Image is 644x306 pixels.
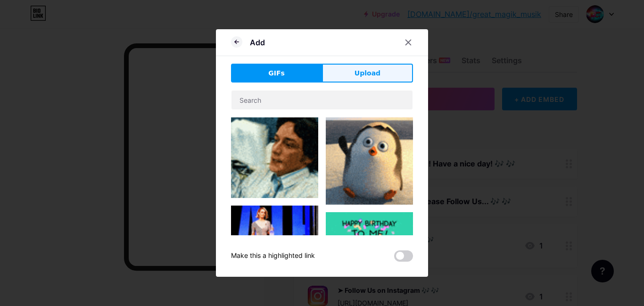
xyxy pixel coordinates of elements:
[322,64,413,83] button: Upload
[326,117,413,205] img: Gihpy
[231,117,318,198] img: Gihpy
[231,91,413,109] input: Search
[231,250,315,262] div: Make this a highlighted link
[326,212,413,299] img: Gihpy
[250,37,265,48] div: Add
[268,68,285,78] span: GIFs
[355,68,380,78] span: Upload
[231,64,322,83] button: GIFs
[231,206,318,248] img: Gihpy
